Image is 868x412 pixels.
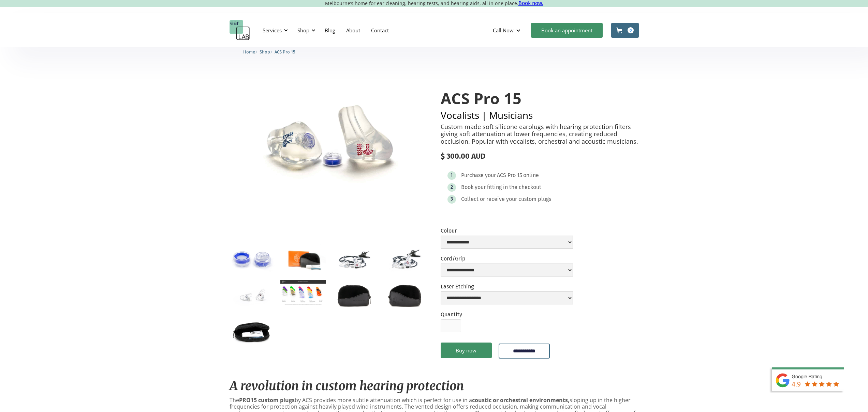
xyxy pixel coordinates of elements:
a: Open cart [611,23,639,38]
a: Blog [319,20,341,40]
label: Colour [441,227,573,234]
a: open lightbox [230,280,275,310]
span: Shop [260,49,270,54]
div: Services [259,20,290,41]
a: open lightbox [331,244,377,274]
a: open lightbox [382,280,427,310]
a: Book an appointment [531,23,603,38]
div: Purchase your [461,172,496,179]
a: open lightbox [331,280,377,310]
a: About [341,20,366,40]
div: 0 [628,27,634,33]
a: open lightbox [230,76,428,212]
div: Services [263,27,282,34]
label: Cord/Grip [441,255,573,262]
div: Call Now [493,27,514,34]
a: home [230,20,250,41]
div: Shop [297,27,309,34]
h1: ACS Pro 15 [441,90,639,107]
label: Quantity [441,311,462,318]
span: Home [243,49,255,54]
img: ACS Pro 15 [230,76,428,212]
div: 1 [451,173,453,178]
strong: PRO15 custom plugs [239,396,295,404]
strong: coustic or orchestral environments, [472,396,570,404]
a: open lightbox [230,244,275,274]
a: open lightbox [280,244,326,274]
li: 〉 [243,48,260,56]
a: Buy now [441,343,492,358]
div: Shop [293,20,318,41]
div: online [523,172,539,179]
a: Shop [260,48,270,55]
label: Laser Etching [441,283,573,290]
div: Book your fitting in the checkout [461,184,541,191]
em: A revolution in custom hearing protection [230,378,464,394]
a: Contact [366,20,394,40]
a: ACS Pro 15 [275,48,295,55]
a: open lightbox [382,244,427,274]
li: 〉 [260,48,275,56]
div: 3 [451,196,453,202]
a: open lightbox [280,280,326,305]
div: 2 [451,185,453,190]
span: ACS Pro 15 [275,49,295,54]
h2: Vocalists | Musicians [441,110,639,120]
a: Home [243,48,255,55]
div: Collect or receive your custom plugs [461,196,551,203]
div: $ 300.00 AUD [441,152,639,161]
div: Call Now [487,20,528,41]
div: ACS Pro 15 [497,172,522,179]
p: Custom made soft silicone earplugs with hearing protection filters giving soft attenuation at low... [441,123,639,145]
a: open lightbox [230,315,275,345]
